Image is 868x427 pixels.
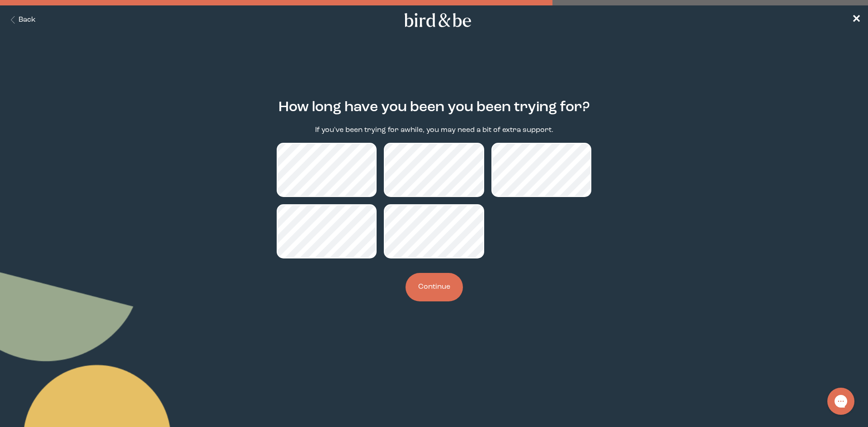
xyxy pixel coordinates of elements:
button: Continue [406,273,463,301]
h2: How long have you been you been trying for? [278,97,590,118]
p: If you've been trying for awhile, you may need a bit of extra support. [315,125,553,136]
iframe: Gorgias live chat messenger [823,385,859,418]
span: ✕ [852,14,861,25]
button: Back Button [7,15,36,25]
a: ✕ [852,12,861,28]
